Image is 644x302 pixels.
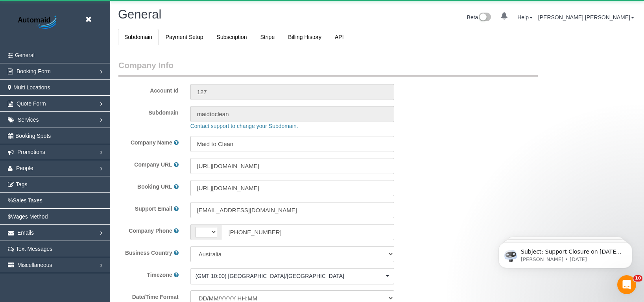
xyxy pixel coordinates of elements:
span: Emails [17,230,34,236]
a: Subscription [210,29,253,45]
button: (GMT 10:00) [GEOGRAPHIC_DATA]/[GEOGRAPHIC_DATA] [190,268,394,284]
span: Miscellaneous [17,262,52,268]
a: Stripe [254,29,281,45]
label: Company Phone [129,227,172,235]
span: Sales Taxes [13,197,42,204]
a: Payment Setup [159,29,210,45]
ol: Choose Timezone [190,268,394,284]
span: People [16,165,33,171]
span: Text Messages [16,246,52,252]
input: Phone [222,224,394,240]
label: Account Id [113,84,185,94]
label: Company URL [134,161,172,169]
span: Promotions [17,149,45,155]
label: Timezone [147,271,172,279]
span: 10 [633,275,642,282]
label: Company Name [131,139,172,146]
a: Billing History [282,29,328,45]
span: Booking Spots [15,133,51,139]
a: Subdomain [118,29,159,45]
span: Booking Form [17,68,51,74]
a: Beta [467,14,491,20]
a: [PERSON_NAME] [PERSON_NAME] [538,14,634,20]
label: Business Country [125,249,172,257]
iframe: Intercom live chat [617,275,636,294]
div: Contact support to change your Subdomain. [185,122,616,130]
span: Multi Locations [13,84,50,91]
span: General [15,52,35,58]
span: (GMT 10:00) [GEOGRAPHIC_DATA]/[GEOGRAPHIC_DATA] [196,272,384,280]
a: Help [517,14,533,20]
legend: Company Info [118,59,538,77]
span: General [118,7,161,21]
a: API [328,29,350,45]
iframe: Intercom notifications message [487,226,644,281]
img: New interface [478,13,491,23]
label: Booking URL [137,183,172,191]
span: Quote Form [17,100,46,107]
span: Wages Method [11,213,48,220]
span: Services [18,117,39,123]
label: Subdomain [113,106,185,117]
span: Tags [16,181,28,187]
label: Support Email [135,205,172,213]
label: Date/Time Format [113,290,185,301]
img: Automaid Logo [14,14,63,31]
